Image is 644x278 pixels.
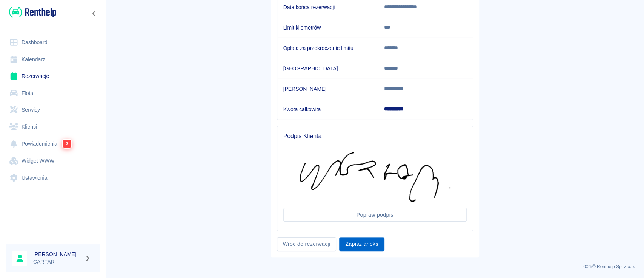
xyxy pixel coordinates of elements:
h6: [GEOGRAPHIC_DATA] [283,65,372,72]
button: Zapisz aneks [339,237,384,251]
p: CARFAR [33,258,81,266]
h6: Opłata za przekroczenie limitu [283,44,372,52]
h6: [PERSON_NAME] [283,85,372,93]
img: Renthelp logo [9,6,56,19]
a: Rezerwacje [6,68,100,85]
a: Klienci [6,118,100,135]
button: Popraw podpis [283,208,467,222]
a: Ustawienia [6,169,100,186]
span: 2 [63,140,71,148]
a: Kalendarz [6,51,100,68]
a: Renthelp logo [6,6,56,19]
a: Wróć do rezerwacji [277,237,337,251]
h6: Limit kilometrów [283,24,372,31]
span: Podpis Klienta [283,132,467,140]
a: Flota [6,85,100,102]
img: Podpis [300,152,450,202]
p: 2025 © Renthelp Sp. z o.o. [115,263,635,270]
h6: Data końca rezerwacji [283,3,372,11]
a: Powiadomienia2 [6,135,100,152]
button: Zwiń nawigację [89,9,100,19]
a: Dashboard [6,34,100,51]
a: Serwisy [6,101,100,118]
a: Widget WWW [6,152,100,169]
h6: Kwota całkowita [283,106,372,113]
h6: [PERSON_NAME] [33,250,81,258]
